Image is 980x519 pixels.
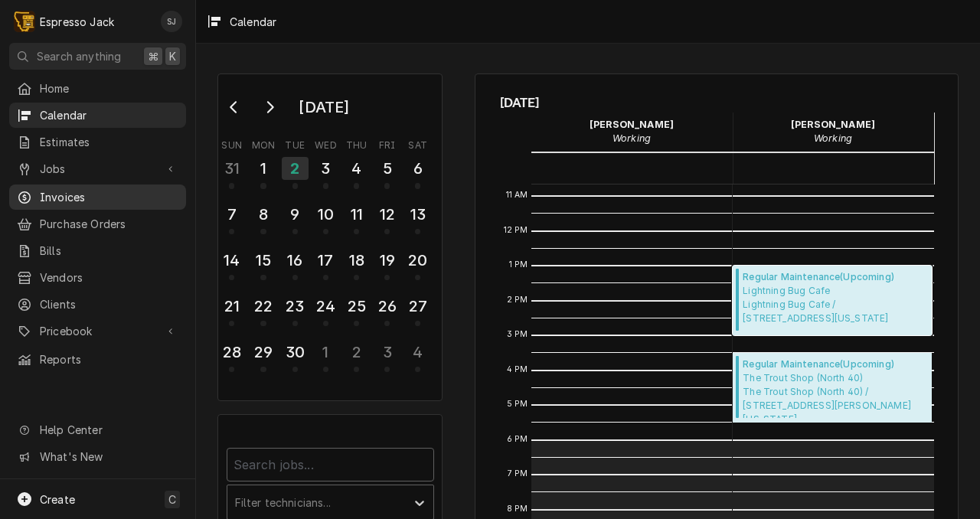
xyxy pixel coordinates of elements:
[9,211,186,237] a: Purchase Orders
[503,328,532,341] span: 3 PM
[372,134,403,152] th: Friday
[9,238,186,263] a: Bills
[9,43,186,70] button: Search anything⌘K
[590,119,674,130] strong: [PERSON_NAME]
[168,491,176,508] span: C
[9,156,186,181] a: Go to Jobs
[217,134,247,152] th: Sunday
[314,341,338,364] div: 1
[503,433,532,446] span: 6 PM
[9,129,186,155] a: Estimates
[40,422,177,438] span: Help Center
[9,417,186,442] a: Go to Help Center
[733,113,934,151] div: Samantha Janssen - Working
[293,94,354,120] div: [DATE]
[251,249,275,272] div: 15
[40,216,178,232] span: Purchase Orders
[220,249,243,272] div: 14
[504,468,532,480] span: 7 PM
[9,184,186,210] a: Invoices
[406,203,430,226] div: 13
[503,294,532,306] span: 2 PM
[531,113,733,151] div: Jack Kehoe - Working
[406,341,430,364] div: 4
[220,157,243,180] div: 31
[503,364,532,376] span: 4 PM
[40,323,155,339] span: Pricebook
[9,318,186,344] a: Go to Pricebook
[375,203,399,226] div: 12
[345,249,368,272] div: 18
[733,353,933,423] div: [Service] Regular Maintenance The Trout Shop (North 40) The Trout Shop (North 40) / 275 Bridge St...
[9,103,186,128] a: Calendar
[220,295,243,318] div: 21
[314,249,338,272] div: 17
[375,249,399,272] div: 19
[406,249,430,272] div: 20
[505,259,532,271] span: 1 PM
[743,371,927,418] span: The Trout Shop (North 40) The Trout Shop (North 40) / [STREET_ADDRESS][PERSON_NAME][US_STATE]
[14,11,35,32] div: Espresso Jack's Avatar
[247,134,279,152] th: Monday
[345,341,368,364] div: 2
[220,203,243,226] div: 7
[283,249,307,272] div: 16
[227,448,434,481] input: Search jobs...
[791,119,875,130] strong: [PERSON_NAME]
[40,493,75,506] span: Create
[251,203,275,226] div: 8
[40,134,178,150] span: Estimates
[40,161,155,177] span: Jobs
[9,265,186,290] a: Vendors
[283,203,307,226] div: 9
[40,449,177,465] span: What's New
[279,134,310,152] th: Tuesday
[14,11,35,32] div: E
[500,224,532,237] span: 12 PM
[814,132,852,144] em: Working
[283,295,307,318] div: 23
[37,48,121,64] span: Search anything
[612,132,651,144] em: Working
[345,203,368,226] div: 11
[345,295,368,318] div: 25
[375,341,399,364] div: 3
[219,95,250,119] button: Go to previous month
[502,189,532,201] span: 11 AM
[403,134,433,152] th: Saturday
[733,353,933,423] div: Regular Maintenance(Upcoming)The Trout Shop (North 40)The Trout Shop (North 40) / [STREET_ADDRESS...
[503,503,532,515] span: 8 PM
[314,157,338,180] div: 3
[310,134,341,152] th: Wednesday
[743,284,927,325] span: Lightning Bug Cafe Lightning Bug Cafe / [STREET_ADDRESS][US_STATE]
[9,347,186,372] a: Reports
[743,270,927,284] span: Regular Maintenance ( Upcoming )
[40,14,114,30] div: Espresso Jack
[500,93,934,113] span: [DATE]
[9,292,186,317] a: Clients
[40,107,178,123] span: Calendar
[733,266,933,335] div: Regular Maintenance(Upcoming)Lightning Bug CafeLightning Bug Cafe / [STREET_ADDRESS][US_STATE]
[220,341,243,364] div: 28
[375,295,399,318] div: 26
[169,48,176,64] span: K
[161,11,182,32] div: SJ
[733,266,933,335] div: [Service] Regular Maintenance Lightning Bug Cafe Lightning Bug Cafe / 136 Main St, Augusta, Monta...
[283,341,307,364] div: 30
[251,341,275,364] div: 29
[40,351,178,367] span: Reports
[148,48,158,64] span: ⌘
[341,134,372,152] th: Thursday
[254,95,285,119] button: Go to next month
[161,11,182,32] div: Samantha Janssen's Avatar
[40,80,178,96] span: Home
[282,157,309,180] div: 2
[503,398,532,410] span: 5 PM
[314,295,338,318] div: 24
[9,76,186,101] a: Home
[743,357,927,371] span: Regular Maintenance ( Upcoming )
[40,269,178,286] span: Vendors
[251,295,275,318] div: 22
[40,189,178,205] span: Invoices
[40,243,178,259] span: Bills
